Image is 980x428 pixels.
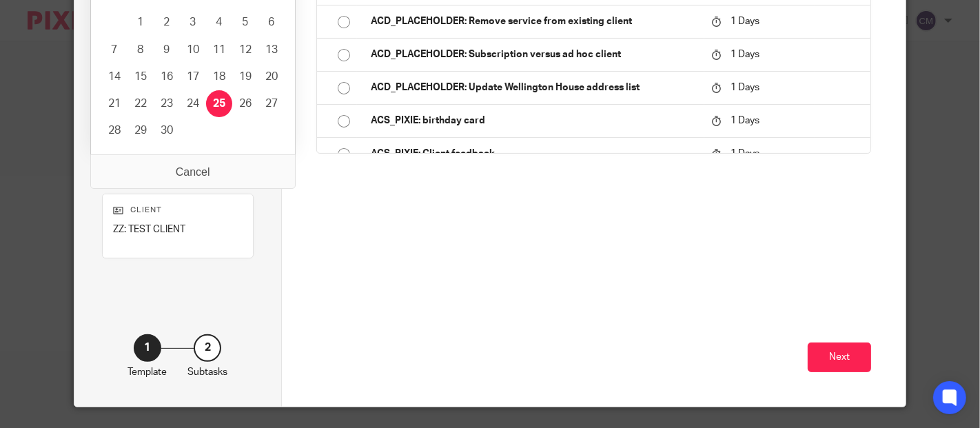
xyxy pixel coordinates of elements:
[101,63,127,90] button: 14
[731,17,759,26] span: 1 Days
[127,9,154,36] button: 1
[232,37,258,63] button: 12
[258,90,285,117] button: 27
[180,63,206,90] button: 17
[206,90,232,117] button: 25
[180,37,206,63] button: 10
[154,117,180,144] button: 30
[113,223,243,236] p: ZZ: TEST CLIENT
[180,90,206,117] button: 24
[154,37,180,63] button: 9
[194,334,221,362] div: 2
[154,63,180,90] button: 16
[127,365,167,379] p: Template
[101,117,127,144] button: 28
[127,90,154,117] button: 22
[127,117,154,144] button: 29
[731,83,759,92] span: 1 Days
[731,116,759,125] span: 1 Days
[206,37,232,63] button: 11
[258,63,285,90] button: 20
[101,90,127,117] button: 21
[154,90,180,117] button: 23
[154,9,180,36] button: 2
[371,14,697,28] p: ACD_PLACEHOLDER: Remove service from existing client
[808,343,871,372] button: Next
[232,63,258,90] button: 19
[101,37,127,63] button: 7
[371,48,697,61] p: ACD_PLACEHOLDER: Subscription versus ad hoc client
[731,50,759,59] span: 1 Days
[206,63,232,90] button: 18
[258,37,285,63] button: 13
[206,9,232,36] button: 4
[371,81,697,94] p: ACD_PLACEHOLDER: Update Wellington House address list
[113,205,243,216] p: Client
[127,63,154,90] button: 15
[134,334,161,362] div: 1
[180,9,206,36] button: 3
[187,365,227,379] p: Subtasks
[371,147,697,161] p: ACS_PIXIE: Client feedback
[232,90,258,117] button: 26
[127,37,154,63] button: 8
[731,149,759,159] span: 1 Days
[232,9,258,36] button: 5
[258,9,285,36] button: 6
[371,114,697,128] p: ACS_PIXIE: birthday card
